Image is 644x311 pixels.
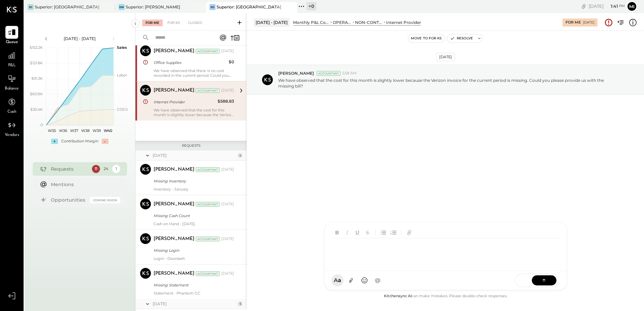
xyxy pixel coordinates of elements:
div: [DATE] [589,3,625,9]
div: [DATE] [153,152,236,158]
text: W35 [47,128,56,133]
span: P&L [8,63,16,69]
button: Bold [333,228,342,237]
div: [DATE] - [DATE] [51,36,108,41]
div: Superior: [GEOGRAPHIC_DATA] [217,4,281,10]
text: Labor [117,73,127,77]
div: [PERSON_NAME] [154,236,194,242]
div: copy link [580,3,587,10]
text: $60.9K [30,92,43,96]
text: Sales [117,45,127,50]
div: Internet Provider [154,99,216,105]
div: For Me [142,20,163,26]
div: Mentions [51,181,117,188]
button: Unordered List [379,228,388,237]
div: Statement - Phantom GC [154,291,234,296]
div: Requests [139,143,243,148]
a: Balance [0,72,23,92]
div: [PERSON_NAME] [154,48,194,55]
text: $30.4K [30,107,43,112]
text: 0 [40,123,43,127]
button: Ordered List [389,228,398,237]
div: [DATE] [221,271,234,276]
div: 1 [112,165,120,173]
div: [DATE] [221,202,234,207]
text: COGS [117,107,128,112]
button: Strikethrough [363,228,372,237]
div: Accountant [196,237,220,241]
div: [DATE] [221,236,234,242]
div: [PERSON_NAME] [154,87,194,94]
div: 4 [237,153,243,158]
div: [DATE] [221,167,234,172]
div: Missing Inventory [154,178,232,184]
div: For Me [566,20,581,25]
div: Accountant [196,271,220,276]
div: [DATE] [153,301,236,307]
button: Resolve [447,34,476,42]
div: We have observed that there is no cost recorded in the current period. Could you please review an... [154,68,234,78]
a: P&L [0,49,23,69]
span: SEND [515,272,532,289]
div: SW [119,4,125,10]
div: We have observed that the cost for this month is slightly lower because the Verizon invoice for t... [154,108,234,117]
div: [PERSON_NAME] [154,270,194,277]
button: Mi [626,1,637,12]
div: Accountant [196,88,220,93]
span: Queue [6,39,18,45]
span: @ [375,277,381,284]
div: Office Supplies [154,59,227,66]
div: Accountant [196,202,220,207]
span: a [338,277,341,284]
div: SO [210,4,216,10]
text: W39 [92,128,101,133]
div: Accountant [317,71,341,76]
button: Italic [343,228,352,237]
div: $588.83 [218,98,234,105]
div: Requests [51,166,89,172]
span: 5:58 AM [342,71,357,76]
div: Opportunities [51,197,87,203]
text: $121.8K [30,61,43,65]
div: Superior: [GEOGRAPHIC_DATA] [35,4,99,10]
div: NON-CONTROLLABLE EXPENSES [355,20,383,25]
div: [DATE] [583,20,594,25]
text: $152.2K [30,45,43,50]
div: Cash on Hand - [DATE]. [154,221,234,226]
div: Contribution Margin [61,139,98,144]
button: Aa [331,274,344,286]
div: [DATE] [221,88,234,93]
div: Coming Soon [90,197,120,203]
div: + 0 [307,2,316,10]
div: 24 [102,165,110,173]
text: W37 [70,128,78,133]
div: [DATE] - [DATE] [254,18,290,27]
a: Cash [0,96,23,115]
div: [DATE] [436,53,455,61]
div: OPERATING EXPENSES [333,20,352,25]
div: Closed [185,20,205,26]
div: For KS [164,20,183,26]
button: Underline [353,228,362,237]
div: Accountant [196,167,220,172]
div: Missing Login [154,247,232,254]
div: Missing Cash Count [154,212,232,219]
div: Login - Doordash [154,256,234,261]
a: Queue [0,26,23,45]
div: Accountant [196,49,220,54]
span: [PERSON_NAME] [278,70,314,76]
div: [PERSON_NAME] [154,166,194,173]
div: Superior: [PERSON_NAME] [126,4,180,10]
div: [PERSON_NAME] [154,201,194,208]
div: SC [28,4,34,10]
div: 11 [92,165,100,173]
div: [DATE] [221,48,234,54]
button: Move to for ks [408,34,445,42]
div: Monthly P&L Comparison [293,20,329,25]
div: - [102,139,108,144]
button: Add URL [405,228,414,237]
span: Balance [5,86,19,92]
button: @ [372,274,384,286]
text: W38 [81,128,90,133]
text: W40 [103,128,112,133]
